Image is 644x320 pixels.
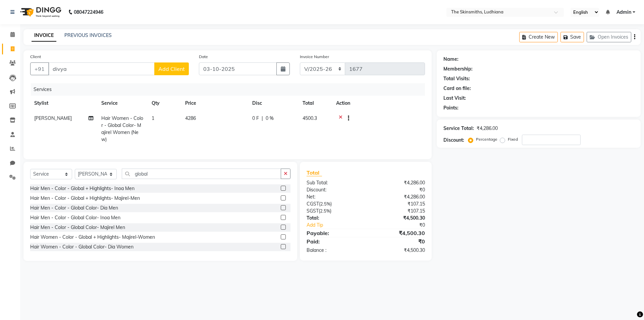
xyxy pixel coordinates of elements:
[30,204,118,212] div: Hair Men - Color - Global Color- Dia Men
[366,247,430,254] div: ₹4,500.30
[366,186,430,193] div: ₹0
[17,3,63,21] img: logo
[30,214,120,221] div: Hair Men - Color - Global Color- Inoa Men
[376,222,430,229] div: ₹0
[30,195,140,202] div: Hair Men - Color - Global + Highlights- Majirel-Men
[302,237,366,245] div: Paid:
[366,193,430,200] div: ₹4,286.00
[477,125,498,132] div: ₹4,286.00
[366,208,430,215] div: ₹107.15
[101,115,143,142] span: Hair Women - Color - Global Color- Majirel Women (New)
[307,169,322,176] span: Total
[252,115,259,122] span: 0 F
[443,137,464,144] div: Discount:
[366,215,430,222] div: ₹4,500.30
[443,56,459,63] div: Name:
[34,115,72,121] span: [PERSON_NAME]
[307,208,319,214] span: SGST
[320,201,330,207] span: 2.5%
[443,95,466,102] div: Last Visit:
[366,237,430,245] div: ₹0
[30,243,133,250] div: Hair Women - Color - Global Color- Dia Women
[303,115,317,121] span: 4500.3
[300,54,329,60] label: Invoice Number
[443,65,473,73] div: Membership:
[30,54,41,60] label: Client
[30,62,49,75] button: +91
[30,224,125,231] div: Hair Men - Color - Global Color- Majirel Men
[48,62,155,75] input: Search by Name/Mobile/Email/Code
[30,96,97,111] th: Stylist
[148,96,181,111] th: Qty
[30,185,135,192] div: Hair Men - Color - Global + Highlights- Inoa Men
[30,234,155,241] div: Hair Women - Color - Global + Highlights- Majirel-Women
[302,179,366,186] div: Sub Total:
[32,30,56,42] a: INVOICE
[266,115,274,122] span: 0 %
[248,96,299,111] th: Disc
[616,9,631,16] span: Admin
[508,136,518,142] label: Fixed
[262,115,263,122] span: |
[154,62,189,75] button: Add Client
[158,65,185,72] span: Add Client
[332,96,425,111] th: Action
[443,125,474,132] div: Service Total:
[519,32,558,42] button: Create New
[302,186,366,193] div: Discount:
[366,179,430,186] div: ₹4,286.00
[302,229,366,237] div: Payable:
[302,208,366,215] div: ( )
[302,193,366,200] div: Net:
[122,169,281,179] input: Search or Scan
[302,222,376,229] a: Add Tip
[307,201,319,207] span: CGST
[185,115,196,121] span: 4286
[97,96,148,111] th: Service
[299,96,332,111] th: Total
[560,32,584,42] button: Save
[302,247,366,254] div: Balance :
[181,96,248,111] th: Price
[302,200,366,208] div: ( )
[443,85,471,92] div: Card on file:
[199,54,208,60] label: Date
[366,200,430,208] div: ₹107.15
[366,229,430,237] div: ₹4,500.30
[476,136,497,142] label: Percentage
[74,3,103,21] b: 08047224946
[31,83,430,96] div: Services
[64,32,112,38] a: PREVIOUS INVOICES
[587,32,631,42] button: Open Invoices
[443,75,470,82] div: Total Visits:
[320,208,330,214] span: 2.5%
[443,104,459,111] div: Points:
[152,115,154,121] span: 1
[302,215,366,222] div: Total:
